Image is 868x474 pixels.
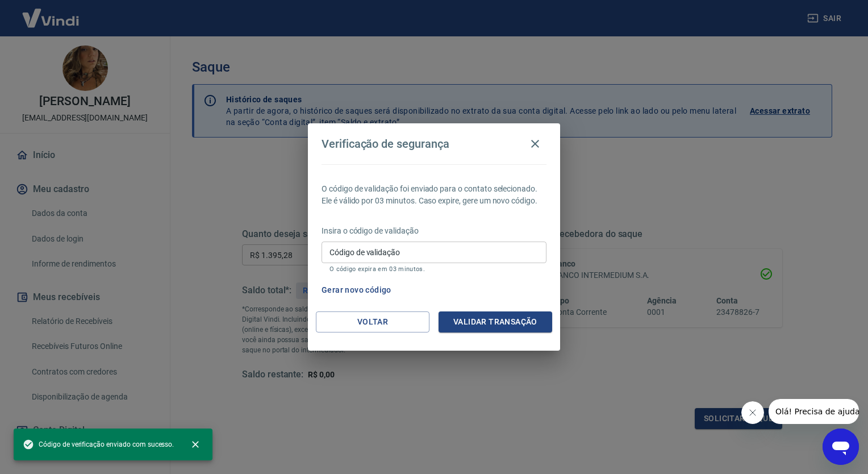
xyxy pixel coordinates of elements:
p: O código expira em 03 minutos. [329,265,539,273]
p: Insira o código de validação [322,225,546,237]
button: Validar transação [439,311,552,332]
iframe: Botão para abrir a janela de mensagens [823,429,859,465]
p: O código de validação foi enviado para o contato selecionado. Ele é válido por 03 minutos. Caso e... [322,183,546,207]
button: close [183,432,208,457]
span: Código de verificação enviado com sucesso. [23,439,174,450]
iframe: Mensagem da empresa [769,399,859,424]
span: Olá! Precisa de ajuda? [7,8,95,17]
iframe: Fechar mensagem [741,401,764,424]
h4: Verificação de segurança [322,137,449,151]
button: Voltar [316,311,429,332]
button: Gerar novo código [317,280,396,301]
